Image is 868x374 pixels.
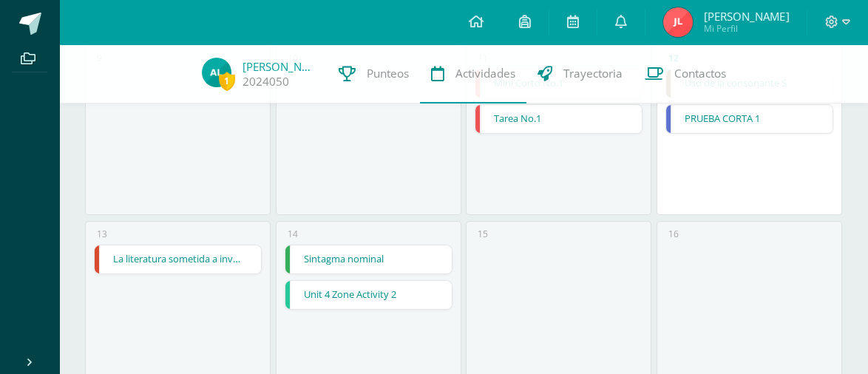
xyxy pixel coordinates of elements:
[478,228,488,240] div: 15
[243,59,316,74] a: [PERSON_NAME]
[704,9,789,24] span: [PERSON_NAME]
[634,44,737,103] a: Contactos
[328,44,420,103] a: Punteos
[704,22,789,35] span: Mi Perfil
[663,7,693,37] img: 33bcc30495c8421c78adc4cd8a87a100.png
[674,66,726,81] span: Contactos
[97,228,107,240] div: 13
[94,245,262,274] div: La literatura sometida a investigación | Tarea
[285,280,452,310] div: Unit 4 Zone Activity 2 | Tarea
[288,228,298,240] div: 14
[202,58,231,87] img: 753e34da222244256740f67a8d9e4428.png
[665,104,833,134] div: PRUEBA CORTA 1 | Tarea
[668,228,679,240] div: 16
[219,72,235,90] span: 1
[526,44,634,103] a: Trayectoria
[285,245,452,274] div: Sintagma nominal | Tarea
[563,66,623,81] span: Trayectoria
[666,105,833,133] a: PRUEBA CORTA 1
[285,245,452,273] a: Sintagma nominal
[420,44,526,103] a: Actividades
[455,66,515,81] span: Actividades
[95,245,261,273] a: La literatura sometida a investigación
[367,66,409,81] span: Punteos
[285,281,452,309] a: Unit 4 Zone Activity 2
[243,74,289,89] a: 2024050
[475,105,642,133] a: Tarea No.1
[475,104,642,134] div: Tarea No.1 | Tarea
